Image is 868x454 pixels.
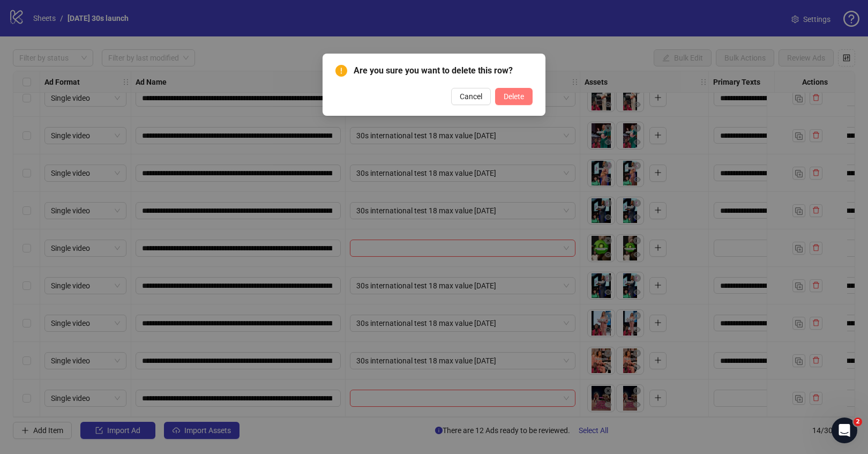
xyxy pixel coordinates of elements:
span: Cancel [460,92,482,101]
iframe: Intercom live chat [832,418,857,443]
button: Delete [495,88,533,105]
span: Delete [504,92,524,101]
button: Cancel [451,88,491,105]
span: 2 [854,418,862,426]
span: exclamation-circle [335,65,347,77]
span: Are you sure you want to delete this row? [354,64,533,77]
